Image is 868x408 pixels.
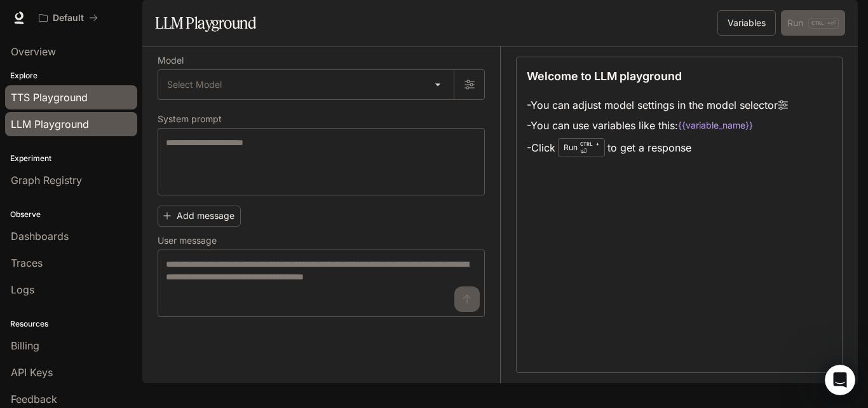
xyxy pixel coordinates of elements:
[717,10,776,36] button: Variables
[33,5,104,31] button: All workspaces
[527,67,682,85] p: Welcome to LLM playground
[158,236,217,245] p: User message
[580,140,599,155] p: ⏎
[167,78,222,91] span: Select Model
[527,95,788,115] li: - You can adjust model settings in the model selector
[527,136,788,160] li: - Click to get a response
[158,56,184,65] p: Model
[158,115,222,123] p: System prompt
[155,10,256,36] h1: LLM Playground
[825,365,855,395] iframe: Intercom live chat
[558,138,605,157] div: Run
[53,13,84,24] p: Default
[580,140,599,148] p: CTRL +
[678,119,753,132] code: {{variable_name}}
[527,115,788,136] li: - You can use variables like this:
[158,70,454,99] div: Select Model
[158,206,241,227] button: Add message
